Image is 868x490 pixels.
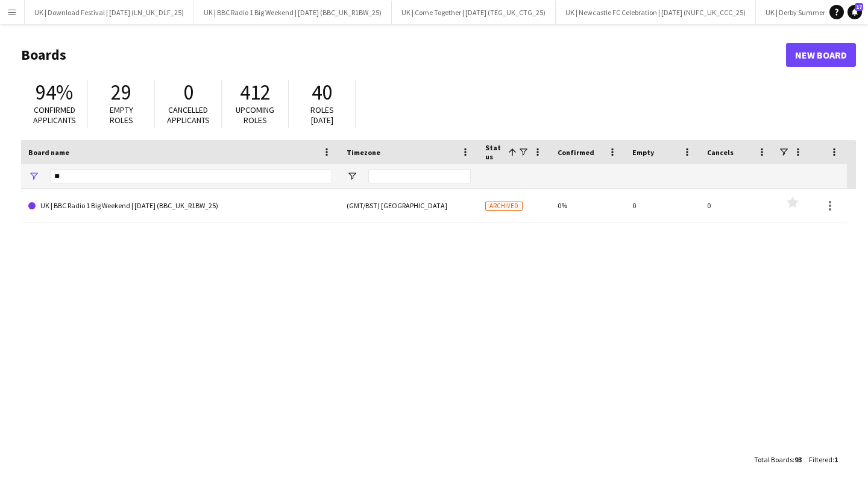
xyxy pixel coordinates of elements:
button: UK | Come Together | [DATE] (TEG_UK_CTG_25) [392,1,556,24]
button: UK | BBC Radio 1 Big Weekend | [DATE] (BBC_UK_R1BW_25) [194,1,392,24]
button: Open Filter Menu [347,171,357,182]
span: Timezone [347,148,380,157]
span: Cancelled applicants [167,104,210,126]
input: Timezone Filter Input [368,169,471,183]
button: UK | Download Festival | [DATE] (LN_UK_DLF_25) [25,1,194,24]
button: UK | Newcastle FC Celebration | [DATE] (NUFC_UK_CCC_25) [556,1,756,24]
div: (GMT/BST) [GEOGRAPHIC_DATA] [339,189,478,222]
span: Roles [DATE] [310,104,334,126]
div: 0 [625,189,700,222]
span: Upcoming roles [236,104,274,126]
span: 17 [855,3,863,11]
span: 93 [794,455,802,464]
div: : [809,448,838,471]
span: Status [485,143,503,161]
span: Filtered [809,455,832,464]
a: UK | BBC Radio 1 Big Weekend | [DATE] (BBC_UK_R1BW_25) [28,189,332,223]
span: Archived [485,202,523,211]
span: 0 [183,79,193,106]
span: 1 [834,455,838,464]
span: 29 [111,79,131,106]
span: Empty [632,148,654,157]
span: Board name [28,148,69,157]
span: Confirmed [558,148,594,157]
h1: Boards [21,46,786,64]
div: 0% [550,189,625,222]
span: Total Boards [754,455,793,464]
span: Empty roles [110,104,133,126]
button: Open Filter Menu [28,171,39,182]
input: Board name Filter Input [50,169,332,183]
a: New Board [786,43,856,67]
span: 94% [36,79,73,106]
span: Cancels [707,148,734,157]
div: : [754,448,802,471]
a: 17 [848,5,862,19]
span: Confirmed applicants [33,104,76,126]
span: 412 [240,79,271,106]
div: 0 [700,189,775,222]
span: 40 [312,79,332,106]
